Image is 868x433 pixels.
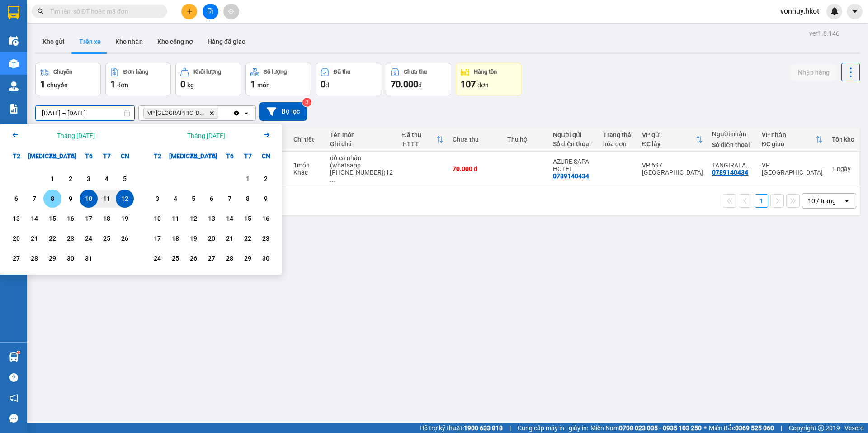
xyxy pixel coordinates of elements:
span: | [781,423,782,433]
div: Choose Thứ Năm, tháng 11 6 2025. It's available. [203,190,221,208]
span: caret-down [851,7,859,15]
div: T4 [43,147,61,165]
div: 22 [46,233,59,244]
span: kg [187,81,194,89]
span: Cung cấp máy in - giấy in: [518,423,588,433]
div: Choose Thứ Hai, tháng 10 20 2025. It's available. [7,229,25,247]
div: Khối lượng [193,69,221,75]
div: 26 [118,233,131,244]
div: Choose Thứ Ba, tháng 11 18 2025. It's available. [166,229,184,247]
div: Choose Thứ Hai, tháng 11 3 2025. It's available. [148,190,166,208]
div: Tháng [DATE] [187,131,225,140]
button: 1 [755,194,768,208]
div: T5 [203,147,221,165]
th: Toggle SortBy [398,128,448,152]
div: 11 [100,193,113,204]
div: Choose Chủ Nhật, tháng 11 23 2025. It's available. [257,229,275,247]
span: đ [325,81,329,89]
div: Choose Chủ Nhật, tháng 10 26 2025. It's available. [116,229,134,247]
div: 2 [64,173,77,184]
div: Choose Chủ Nhật, tháng 11 2 2025. It's available. [257,170,275,188]
div: 0789140434 [553,172,589,180]
button: Đã thu0đ [316,63,381,95]
img: warehouse-icon [9,36,19,46]
svg: open [243,109,250,117]
div: Choose Thứ Tư, tháng 11 26 2025. It's available. [184,249,203,267]
div: Choose Thứ Ba, tháng 10 28 2025. It's available. [25,249,43,267]
strong: 0708 023 035 - 0935 103 250 [619,424,702,432]
div: 27 [10,253,23,264]
div: Thu hộ [507,136,544,143]
strong: 0369 525 060 [735,424,774,432]
svg: Arrow Right [261,129,272,140]
div: 8 [241,193,254,204]
div: 24 [151,253,164,264]
button: Số lượng1món [245,63,311,95]
div: 25 [169,253,182,264]
button: file-add [203,4,218,19]
div: Choose Thứ Bảy, tháng 11 22 2025. It's available. [239,229,257,247]
div: 19 [187,233,200,244]
div: Choose Chủ Nhật, tháng 11 9 2025. It's available. [257,190,275,208]
button: Bộ lọc [259,102,307,121]
span: copyright [818,425,824,431]
svg: Clear all [233,109,240,117]
button: aim [223,4,239,19]
div: Khác [293,169,321,176]
div: HTTT [402,140,436,148]
div: [MEDICAL_DATA] [25,147,43,165]
div: 22 [241,233,254,244]
div: Choose Thứ Bảy, tháng 10 25 2025. It's available. [98,229,116,247]
button: Đơn hàng1đơn [105,63,171,95]
div: 18 [100,213,113,224]
div: TANGIRALA ABHIRAJ [712,162,753,169]
div: 10 [151,213,164,224]
span: VP Đà Nẵng, close by backspace [143,108,218,119]
div: 28 [223,253,236,264]
div: Choose Thứ Hai, tháng 11 24 2025. It's available. [148,249,166,267]
div: 6 [10,193,23,204]
div: Choose Thứ Năm, tháng 10 9 2025. It's available. [61,190,80,208]
div: T2 [148,147,166,165]
button: Previous month. [10,129,21,142]
div: 2 [259,173,272,184]
div: 3 [151,193,164,204]
span: 1 [40,79,45,90]
div: ĐC lấy [642,140,696,148]
span: 1 [250,79,255,90]
button: Khối lượng0kg [175,63,241,95]
div: Choose Thứ Sáu, tháng 10 31 2025. It's available. [80,249,98,267]
div: T7 [98,147,116,165]
div: Đã thu [334,69,350,75]
div: Choose Thứ Tư, tháng 10 8 2025. It's available. [43,190,61,208]
svg: Delete [209,110,214,116]
sup: 1 [17,351,20,354]
div: 30 [64,253,77,264]
div: Choose Thứ Hai, tháng 10 27 2025. It's available. [7,249,25,267]
div: 21 [28,233,41,244]
div: CN [116,147,134,165]
div: ver 1.8.146 [809,29,840,38]
div: Số lượng [264,69,287,75]
div: Số điện thoại [553,140,594,148]
button: Kho nhận [108,31,150,52]
div: Choose Thứ Năm, tháng 10 2 2025. It's available. [61,170,80,188]
div: 3 [82,173,95,184]
div: 16 [259,213,272,224]
div: hóa đơn [603,140,633,148]
div: 1 [241,173,254,184]
img: warehouse-icon [9,59,19,68]
div: Choose Thứ Ba, tháng 11 4 2025. It's available. [166,190,184,208]
div: Choose Thứ Hai, tháng 10 6 2025. It's available. [7,190,25,208]
div: Choose Thứ Tư, tháng 10 1 2025. It's available. [43,170,61,188]
div: ĐC giao [762,140,816,148]
span: aim [228,8,234,14]
div: Choose Thứ Bảy, tháng 11 29 2025. It's available. [239,249,257,267]
div: Choose Thứ Năm, tháng 10 16 2025. It's available. [61,209,80,228]
span: món [257,81,270,89]
div: Choose Thứ Sáu, tháng 11 21 2025. It's available. [221,229,239,247]
div: Choose Thứ Tư, tháng 10 29 2025. It's available. [43,249,61,267]
div: Choose Thứ Sáu, tháng 10 3 2025. It's available. [80,170,98,188]
div: 9 [259,193,272,204]
div: Choose Thứ Sáu, tháng 10 17 2025. It's available. [80,209,98,228]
